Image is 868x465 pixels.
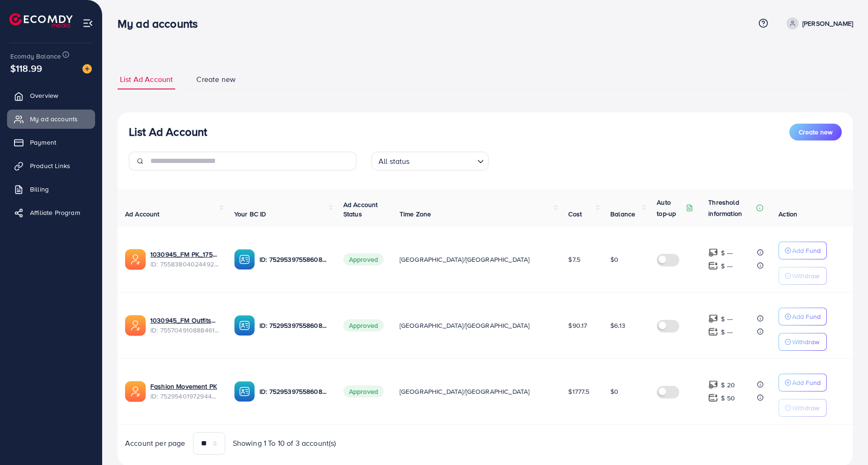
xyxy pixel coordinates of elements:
[779,308,827,325] button: Add Fund
[413,153,474,168] input: Search for option
[779,333,827,351] button: Withdraw
[150,316,219,325] a: 1030945_FM Outfits_1759512825336
[7,133,95,152] a: Payment
[568,255,580,264] span: $7.5
[792,270,819,281] p: Withdraw
[708,248,718,258] img: top-up amount
[234,381,255,402] img: ic-ba-acc.ded83a64.svg
[708,314,718,324] img: top-up amount
[10,52,61,61] span: Ecomdy Balance
[125,315,146,336] img: ic-ads-acc.e4c84228.svg
[125,209,160,219] span: Ad Account
[150,250,219,269] div: <span class='underline'>1030945_FM PK_1759822596175</span></br>7558380402449235984
[568,387,589,396] span: $1777.5
[260,254,328,265] p: ID: 7529539755860836369
[400,321,530,330] span: [GEOGRAPHIC_DATA]/[GEOGRAPHIC_DATA]
[30,208,80,217] span: Affiliate Program
[233,438,336,449] span: Showing 1 To 10 of 3 account(s)
[82,18,93,29] img: menu
[802,18,853,29] p: [PERSON_NAME]
[708,380,718,390] img: top-up amount
[708,261,718,271] img: top-up amount
[343,385,384,398] span: Approved
[150,316,219,335] div: <span class='underline'>1030945_FM Outfits_1759512825336</span></br>7557049108884619282
[10,61,42,75] span: $118.99
[30,161,70,170] span: Product Links
[792,311,821,322] p: Add Fund
[150,259,219,269] span: ID: 7558380402449235984
[7,110,95,128] a: My ad accounts
[343,200,378,219] span: Ad Account Status
[779,399,827,417] button: Withdraw
[7,203,95,222] a: Affiliate Program
[7,156,95,175] a: Product Links
[610,387,618,396] span: $0
[799,127,832,137] span: Create new
[150,325,219,335] span: ID: 7557049108884619282
[708,197,754,219] p: Threshold information
[234,209,267,219] span: Your BC ID
[343,253,384,266] span: Approved
[377,155,412,168] span: All status
[708,327,718,337] img: top-up amount
[610,209,635,219] span: Balance
[721,260,733,272] p: $ ---
[7,180,95,199] a: Billing
[783,17,853,30] a: [PERSON_NAME]
[721,392,735,404] p: $ 50
[779,267,827,285] button: Withdraw
[828,423,861,458] iframe: Chat
[789,124,842,140] button: Create new
[125,249,146,270] img: ic-ads-acc.e4c84228.svg
[610,255,618,264] span: $0
[568,321,587,330] span: $90.17
[779,242,827,259] button: Add Fund
[150,391,219,401] span: ID: 7529540197294407681
[721,379,735,391] p: $ 20
[129,125,207,139] h3: List Ad Account
[150,382,219,401] div: <span class='underline'>Fashion Movement PK</span></br>7529540197294407681
[792,245,821,256] p: Add Fund
[400,209,431,219] span: Time Zone
[371,152,489,170] div: Search for option
[125,381,146,402] img: ic-ads-acc.e4c84228.svg
[120,74,173,85] span: List Ad Account
[30,114,78,124] span: My ad accounts
[400,387,530,396] span: [GEOGRAPHIC_DATA]/[GEOGRAPHIC_DATA]
[792,402,819,413] p: Withdraw
[568,209,582,219] span: Cost
[721,313,733,325] p: $ ---
[721,326,733,338] p: $ ---
[400,255,530,264] span: [GEOGRAPHIC_DATA]/[GEOGRAPHIC_DATA]
[343,319,384,332] span: Approved
[196,74,236,85] span: Create new
[792,377,821,388] p: Add Fund
[7,86,95,105] a: Overview
[234,249,255,270] img: ic-ba-acc.ded83a64.svg
[792,336,819,347] p: Withdraw
[30,138,56,147] span: Payment
[150,250,219,259] a: 1030945_FM PK_1759822596175
[260,386,328,397] p: ID: 7529539755860836369
[150,382,217,391] a: Fashion Movement PK
[610,321,625,330] span: $6.13
[657,197,684,219] p: Auto top-up
[260,320,328,331] p: ID: 7529539755860836369
[30,91,58,100] span: Overview
[708,393,718,403] img: top-up amount
[9,13,73,28] img: logo
[125,438,185,449] span: Account per page
[721,247,733,258] p: $ ---
[779,374,827,391] button: Add Fund
[234,315,255,336] img: ic-ba-acc.ded83a64.svg
[82,64,92,74] img: image
[779,209,797,219] span: Action
[30,185,49,194] span: Billing
[118,17,205,30] h3: My ad accounts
